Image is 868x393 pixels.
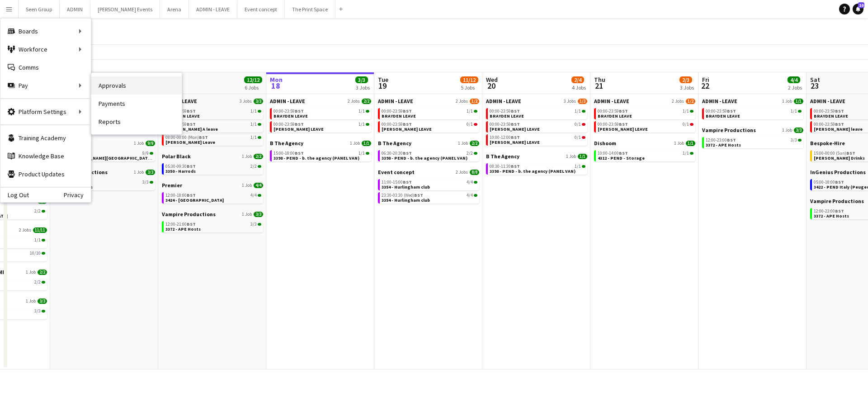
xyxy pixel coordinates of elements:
[846,150,855,156] span: BST
[134,141,144,146] span: 1 Job
[242,154,252,159] span: 1 Job
[91,76,182,95] a: Approvals
[254,99,263,104] span: 3/3
[835,121,844,127] span: BST
[274,155,359,161] span: 3398 - PEND - b. the agency (PANEL VAN)
[467,109,473,114] span: 1/1
[0,40,91,58] div: Workforce
[470,170,479,175] span: 8/8
[511,134,520,140] span: BST
[254,183,263,188] span: 4/4
[582,123,585,126] span: 0/1
[359,122,365,127] span: 1/1
[250,122,257,127] span: 1/1
[814,155,865,161] span: Lee Leaving Drinks
[160,0,189,18] button: Arena
[187,121,196,127] span: BST
[702,127,756,133] span: Vampire Productions
[0,165,91,183] a: Product Updates
[356,84,370,91] div: 3 Jobs
[566,154,576,159] span: 1 Job
[378,140,479,147] a: B The Agency1 Job2/2
[575,164,581,169] span: 1/1
[165,226,201,232] span: 3372 - APE Hosts
[250,109,257,114] span: 1/1
[165,121,261,132] a: 00:00-23:59BST1/1[PERSON_NAME] A leave
[490,135,520,140] span: 10:00-12:00
[295,150,304,156] span: BST
[598,151,628,156] span: 10:00-14:00
[54,140,155,147] a: Arena1 Job9/9
[814,126,863,132] span: Chris Ames leave
[403,121,412,127] span: BST
[187,108,196,114] span: BST
[594,76,605,84] span: Thu
[490,108,585,118] a: 00:00-23:59BST1/1BRAYDEN LEAVE
[810,169,866,175] span: InGenius Productions
[269,80,283,91] span: 18
[782,128,792,133] span: 1 Job
[162,211,216,218] span: Vampire Productions
[575,109,581,114] span: 1/1
[187,163,196,169] span: BST
[187,192,196,198] span: BST
[598,155,645,161] span: 4312 - PEND - Storage
[382,197,430,203] span: 3354 - Hurlingham club
[165,108,261,118] a: 00:00-23:59BST1/1BRAYDEN LEAVE
[467,180,473,185] span: 4/4
[598,113,632,119] span: BRAYDEN LEAVE
[788,76,800,83] span: 4/4
[350,141,360,146] span: 1 Job
[598,121,693,132] a: 00:00-23:59BST0/1[PERSON_NAME] LEAVE
[162,153,263,160] a: Polar Black1 Job2/2
[467,151,473,156] span: 2/2
[274,109,304,114] span: 00:00-23:59
[788,84,802,91] div: 2 Jobs
[165,113,200,119] span: BRAYDEN LEAVE
[274,151,304,156] span: 15:00-18:00
[19,227,31,233] span: 2 Jobs
[578,154,587,159] span: 1/1
[490,121,585,132] a: 00:00-23:59BST0/1[PERSON_NAME] LEAVE
[490,126,540,132] span: Chris Lane LEAVE
[274,108,369,118] a: 00:00-23:59BST1/1BRAYDEN LEAVE
[38,270,47,275] span: 2/2
[598,122,628,127] span: 00:00-23:59
[470,141,479,146] span: 2/2
[0,191,29,199] a: Log Out
[594,98,695,104] a: ADMIN - LEAVE2 Jobs1/2
[490,109,520,114] span: 00:00-23:59
[162,98,263,104] a: ADMIN - LEAVE3 Jobs3/3
[165,222,196,227] span: 12:00-21:00
[835,108,844,114] span: BST
[270,98,305,104] span: ADMIN - LEAVE
[165,168,196,174] span: 3350 - Harrods
[0,76,91,95] div: Pay
[162,182,263,189] a: Premier1 Job4/4
[572,84,586,91] div: 4 Jobs
[702,98,803,104] a: ADMIN - LEAVE1 Job1/1
[814,122,844,127] span: 00:00-23:59
[165,193,196,198] span: 12:00-18:00
[274,122,304,127] span: 00:00-23:59
[382,113,416,119] span: BRAYDEN LEAVE
[511,108,520,114] span: BST
[810,198,864,204] span: Vampire Productions
[0,147,91,165] a: Knowledge Base
[162,98,263,153] div: ADMIN - LEAVE3 Jobs3/300:00-23:59BST1/1BRAYDEN LEAVE00:00-23:59BST1/1[PERSON_NAME] A leave08:00-0...
[359,109,365,114] span: 1/1
[702,98,803,127] div: ADMIN - LEAVE1 Job1/100:00-23:59BST1/1BRAYDEN LEAVE
[270,140,371,147] a: B The Agency1 Job1/1
[382,192,477,203] a: 23:30-03:30 (Wed)BST4/43354 - Hurlingham club
[485,80,498,91] span: 20
[258,110,261,113] span: 1/1
[378,169,479,175] a: Event concept2 Jobs8/8
[486,98,521,104] span: ADMIN - LEAVE
[619,121,628,127] span: BST
[594,140,616,147] span: Dishoom
[165,163,261,174] a: 05:30-09:30BST2/23350 - Harrods
[34,280,41,284] span: 2/2
[458,141,468,146] span: 1 Job
[683,151,689,156] span: 1/1
[706,142,741,148] span: 3372 - APE Hosts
